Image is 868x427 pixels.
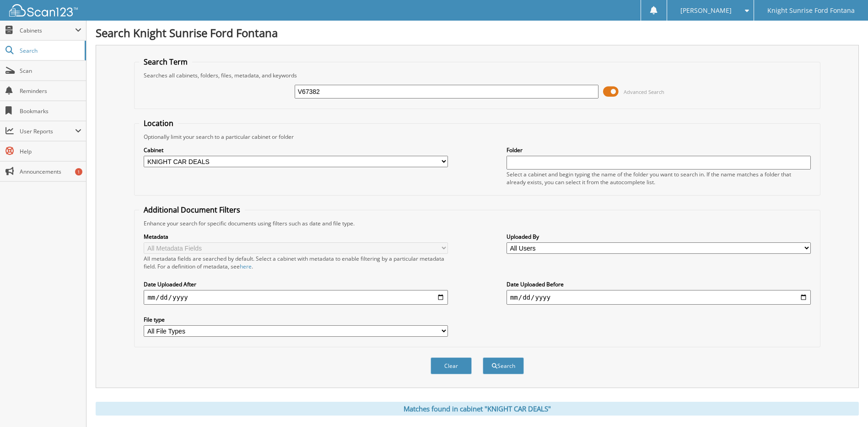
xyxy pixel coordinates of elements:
[139,205,245,215] legend: Additional Document Filters
[20,148,81,155] span: Help
[144,290,448,305] input: start
[507,233,811,241] label: Uploaded By
[20,168,81,175] span: Announcements
[624,88,664,95] span: Advanced Search
[507,290,811,305] input: end
[96,402,859,416] div: Matches found in cabinet "KNIGHT CAR DEALS"
[144,316,448,323] label: File type
[139,219,815,227] div: Enhance your search for specific documents using filters such as date and file type.
[20,47,80,55] span: Search
[96,25,859,40] h1: Search Knight Sunrise Ford Fontana
[20,127,75,135] span: User Reports
[20,87,81,95] span: Reminders
[139,133,815,141] div: Optionally limit your search to a particular cabinet or folder
[144,233,448,241] label: Metadata
[507,170,811,186] div: Select a cabinet and begin typing the name of the folder you want to search in. If the name match...
[20,107,81,115] span: Bookmarks
[144,280,448,288] label: Date Uploaded After
[240,263,252,270] a: here
[144,255,448,270] div: All metadata fields are searched by default. Select a cabinet with metadata to enable filtering b...
[9,4,78,16] img: scan123-logo-white.svg
[75,168,82,175] div: 1
[431,357,472,374] button: Clear
[20,27,75,34] span: Cabinets
[139,118,178,128] legend: Location
[144,146,448,154] label: Cabinet
[139,71,815,79] div: Searches all cabinets, folders, files, metadata, and keywords
[483,357,524,374] button: Search
[20,67,81,75] span: Scan
[767,8,855,13] span: Knight Sunrise Ford Fontana
[680,8,732,13] span: [PERSON_NAME]
[139,57,192,67] legend: Search Term
[507,280,811,288] label: Date Uploaded Before
[507,146,811,154] label: Folder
